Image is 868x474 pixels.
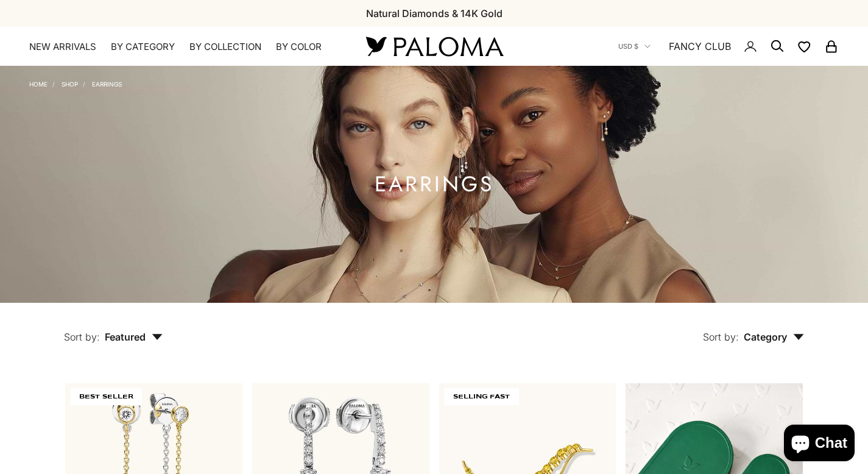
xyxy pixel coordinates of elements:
summary: By Category [111,41,175,53]
summary: By Collection [189,41,261,53]
span: BEST SELLER [70,388,142,405]
span: USD $ [618,41,638,52]
button: USD $ [618,41,651,52]
span: Sort by: [703,331,739,343]
span: SELLING FAST [444,388,519,405]
inbox-online-store-chat: Shopify online store chat [780,425,858,464]
span: Featured [105,331,163,343]
a: FANCY CLUB [669,38,731,54]
button: Sort by: Featured [36,303,191,354]
summary: By Color [276,41,322,53]
a: Earrings [92,80,122,88]
a: Home [29,80,48,88]
span: Category [744,331,804,343]
h1: Earrings [375,177,494,192]
button: Sort by: Category [675,303,832,354]
a: Shop [62,80,78,88]
nav: Secondary navigation [618,27,839,66]
p: Natural Diamonds & 14K Gold [366,5,503,21]
nav: Breadcrumb [29,78,122,88]
nav: Primary navigation [29,41,337,53]
a: NEW ARRIVALS [29,41,96,53]
span: Sort by: [64,331,100,343]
